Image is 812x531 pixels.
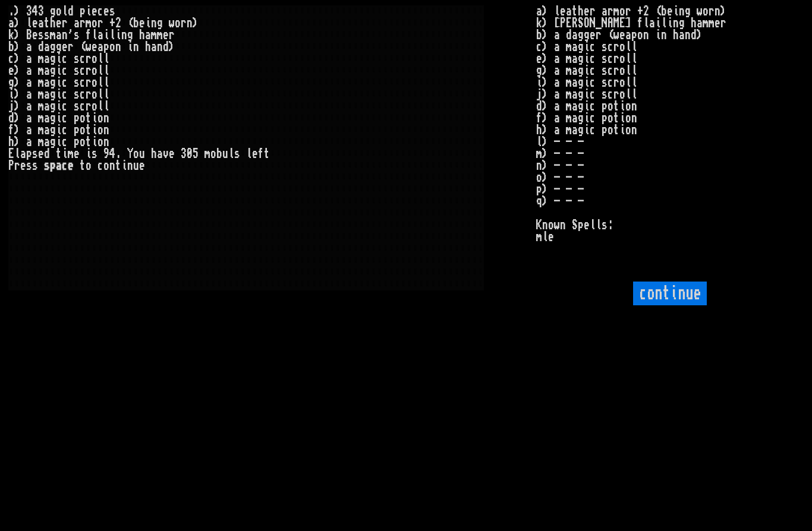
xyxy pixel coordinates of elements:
[56,124,62,136] div: i
[26,136,32,148] div: a
[14,65,20,77] div: )
[44,136,50,148] div: a
[80,53,86,65] div: c
[50,29,56,41] div: m
[14,53,20,65] div: )
[26,41,32,53] div: a
[56,77,62,88] div: i
[121,160,127,172] div: i
[38,17,44,29] div: a
[97,124,103,136] div: o
[68,29,74,41] div: '
[74,112,80,124] div: p
[80,41,86,53] div: (
[8,53,14,65] div: c
[115,41,121,53] div: n
[181,17,187,29] div: r
[14,112,20,124] div: )
[62,124,68,136] div: c
[50,77,56,88] div: g
[97,112,103,124] div: o
[103,124,109,136] div: n
[50,17,56,29] div: h
[56,29,62,41] div: a
[14,136,20,148] div: )
[56,17,62,29] div: e
[103,136,109,148] div: n
[157,41,163,53] div: n
[92,65,97,77] div: o
[86,136,92,148] div: t
[127,17,133,29] div: (
[50,65,56,77] div: g
[92,29,97,41] div: l
[14,148,20,160] div: l
[8,5,14,17] div: .
[38,148,44,160] div: e
[44,77,50,88] div: a
[44,148,50,160] div: d
[234,148,240,160] div: s
[258,148,264,160] div: f
[50,100,56,112] div: g
[14,41,20,53] div: )
[103,53,109,65] div: l
[139,148,145,160] div: u
[44,160,50,172] div: s
[8,65,14,77] div: e
[80,112,86,124] div: o
[139,17,145,29] div: e
[145,29,151,41] div: a
[26,148,32,160] div: p
[127,29,133,41] div: g
[26,100,32,112] div: a
[74,77,80,88] div: s
[14,88,20,100] div: )
[187,17,193,29] div: n
[14,100,20,112] div: )
[115,148,121,160] div: .
[264,148,270,160] div: t
[14,29,20,41] div: )
[56,65,62,77] div: i
[8,100,14,112] div: j
[92,148,97,160] div: s
[151,148,157,160] div: h
[8,88,14,100] div: i
[26,112,32,124] div: a
[210,148,216,160] div: o
[26,53,32,65] div: a
[133,17,139,29] div: b
[163,148,169,160] div: v
[86,148,92,160] div: i
[50,160,56,172] div: p
[86,124,92,136] div: t
[151,41,157,53] div: a
[169,17,175,29] div: w
[121,29,127,41] div: n
[44,124,50,136] div: a
[109,160,115,172] div: n
[44,65,50,77] div: a
[103,29,109,41] div: i
[14,17,20,29] div: )
[50,53,56,65] div: g
[50,41,56,53] div: g
[62,5,68,17] div: l
[62,160,68,172] div: c
[109,41,115,53] div: o
[92,124,97,136] div: i
[216,148,222,160] div: b
[97,53,103,65] div: l
[157,148,163,160] div: a
[38,41,44,53] div: d
[133,41,139,53] div: n
[86,160,92,172] div: o
[62,88,68,100] div: c
[62,41,68,53] div: e
[80,88,86,100] div: c
[103,77,109,88] div: l
[68,160,74,172] div: e
[8,29,14,41] div: k
[74,100,80,112] div: s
